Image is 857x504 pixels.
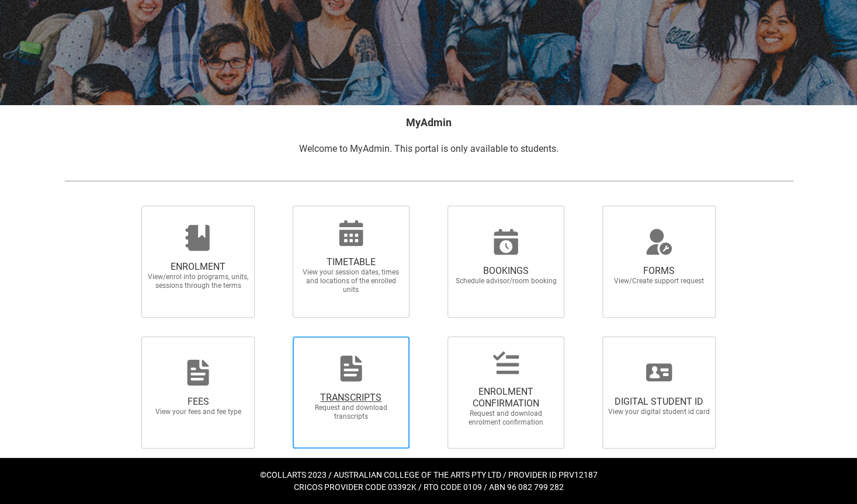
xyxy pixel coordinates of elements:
h2: MyAdmin [64,114,793,130]
span: Welcome to MyAdmin. This portal is only available to students. [299,143,558,154]
span: TRANSCRIPTS [300,392,403,404]
span: DIGITAL STUDENT ID [608,396,710,408]
span: FEES [147,396,249,408]
span: View your fees and fee type [147,408,249,416]
span: Schedule advisor/room booking [454,277,557,286]
span: View your digital student id card [608,408,710,416]
span: ENROLMENT CONFIRMATION [454,386,557,409]
span: View your session dates, times and locations of the enrolled units [300,268,403,294]
span: Request and download enrolment confirmation [454,409,557,427]
span: Request and download transcripts [300,404,403,421]
span: BOOKINGS [454,265,557,277]
span: ENROLMENT [147,261,249,273]
span: FORMS [608,265,710,277]
span: View/Create support request [608,277,710,286]
span: View/enrol into programs, units, sessions through the terms [147,273,249,290]
span: TIMETABLE [300,256,403,268]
